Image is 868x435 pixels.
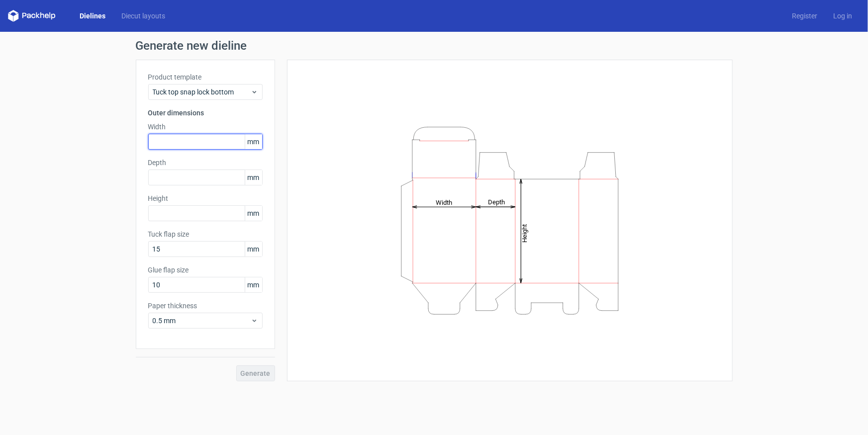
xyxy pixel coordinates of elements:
[153,87,251,97] span: Tuck top snap lock bottom
[148,122,263,132] label: Width
[148,265,263,275] label: Glue flap size
[784,11,825,21] a: Register
[153,316,251,326] span: 0.5 mm
[148,229,263,239] label: Tuck flap size
[488,198,505,206] tspan: Depth
[435,198,452,206] tspan: Width
[521,224,528,242] tspan: Height
[148,301,263,311] label: Paper thickness
[148,72,263,82] label: Product template
[825,11,860,21] a: Log in
[148,193,263,203] label: Height
[245,170,262,185] span: mm
[245,206,262,221] span: mm
[245,134,262,149] span: mm
[136,40,733,52] h1: Generate new dieline
[245,277,262,292] span: mm
[148,108,263,118] h3: Outer dimensions
[148,158,263,168] label: Depth
[245,242,262,257] span: mm
[72,11,113,21] a: Dielines
[113,11,173,21] a: Diecut layouts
